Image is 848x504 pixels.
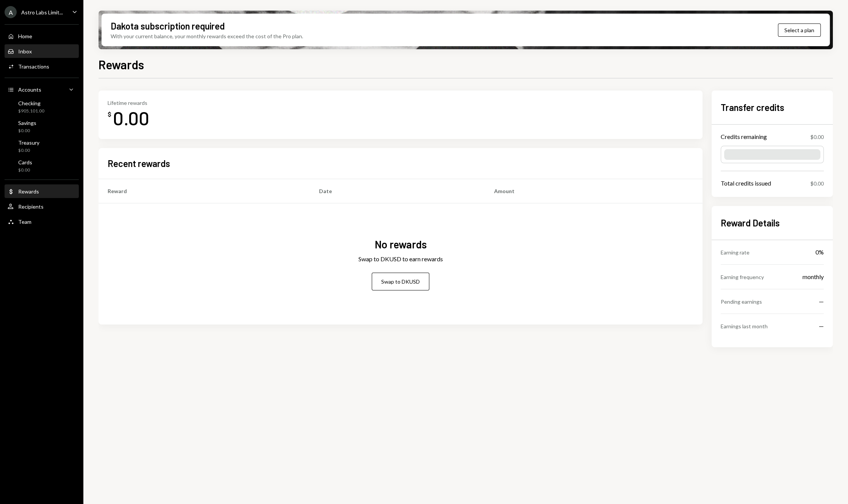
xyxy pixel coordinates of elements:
button: Select a plan [778,23,821,37]
th: Reward [99,179,310,203]
th: Amount [485,179,702,203]
h2: Recent rewards [108,157,170,170]
div: Earning frequency [721,273,764,281]
div: Earning rate [721,248,749,256]
div: Savings [18,120,36,126]
a: Team [5,215,79,228]
div: Dakota subscription required [111,20,225,32]
div: Recipients [18,203,44,210]
div: Cards [18,159,32,165]
div: monthly [803,272,824,281]
div: Checking [18,100,44,106]
div: With your current balance, your monthly rewards exceed the cost of the Pro plan. [111,32,303,40]
div: $0.00 [18,147,39,154]
div: No rewards [375,237,427,252]
h2: Reward Details [721,217,824,229]
a: Accounts [5,83,79,96]
div: Transactions [18,63,49,70]
div: Astro Labs Limit... [21,9,63,16]
div: 0% [815,248,824,257]
div: $ [108,111,111,118]
div: $905,101.00 [18,108,44,114]
a: Home [5,29,79,43]
div: 0.00 [113,106,149,130]
div: Accounts [18,86,41,93]
a: Inbox [5,44,79,58]
h2: Transfer credits [721,101,824,114]
div: $0.00 [810,133,824,141]
div: Home [18,33,32,39]
a: Savings$0.00 [5,117,79,136]
div: Pending earnings [721,298,762,306]
a: Rewards [5,184,79,198]
div: Rewards [18,188,39,195]
a: Recipients [5,200,79,213]
div: $0.00 [810,179,824,187]
a: Checking$905,101.00 [5,98,79,116]
div: Earnings last month [721,322,768,330]
div: — [819,321,824,331]
div: Treasury [18,139,39,146]
a: Treasury$0.00 [5,137,79,155]
div: Inbox [18,48,32,55]
div: Lifetime rewards [108,100,149,106]
div: $0.00 [18,167,32,173]
div: Total credits issued [721,179,771,188]
div: — [819,297,824,306]
a: Cards$0.00 [5,157,79,175]
h1: Rewards [99,57,144,72]
button: Swap to DKUSD [372,273,429,290]
div: $0.00 [18,128,36,134]
div: Team [18,218,31,225]
a: Transactions [5,59,79,73]
div: Credits remaining [721,132,767,141]
th: Date [310,179,485,203]
div: Swap to DKUSD to earn rewards [358,254,443,264]
div: A [5,6,17,18]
